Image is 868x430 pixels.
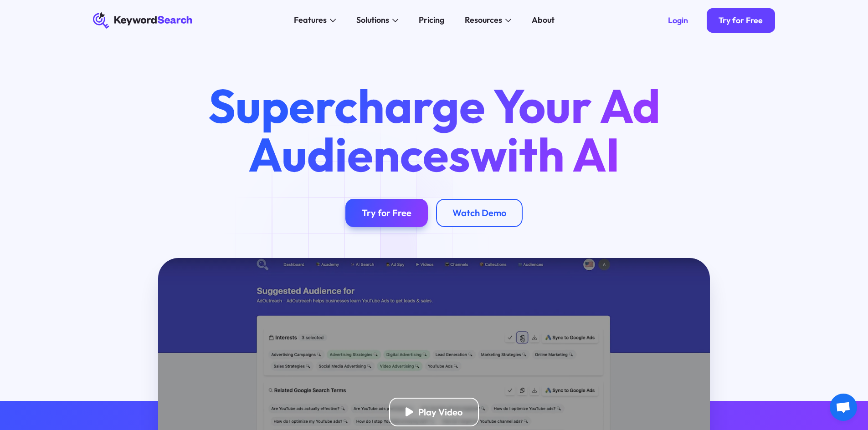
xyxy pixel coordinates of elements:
a: Try for Free [345,199,428,228]
div: About [532,14,555,26]
div: Watch Demo [452,207,506,218]
h1: Supercharge Your Ad Audiences [189,81,679,178]
a: Pricing [413,12,451,29]
a: Login [656,8,700,33]
span: with AI [470,125,620,184]
div: Solutions [356,14,389,26]
div: Pricing [419,14,444,26]
div: Play Video [418,406,462,418]
div: Resources [465,14,502,26]
div: Login [668,15,688,25]
div: Try for Free [719,15,763,25]
a: About [526,12,561,29]
div: Features [294,14,327,26]
a: Open chat [830,394,857,421]
a: Try for Free [707,8,776,33]
div: Try for Free [362,207,411,218]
